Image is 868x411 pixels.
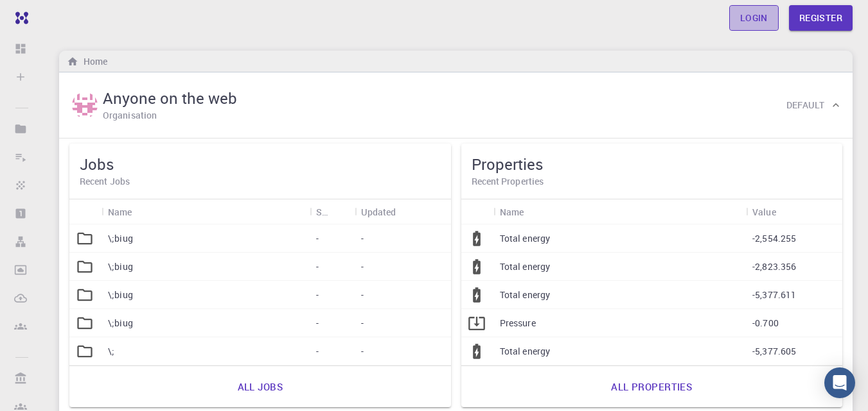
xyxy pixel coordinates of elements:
[103,88,237,108] h5: Anyone on the web
[500,260,551,273] p: Total energy
[500,289,551,301] p: Total energy
[461,199,493,224] div: Icon
[752,345,797,358] p: -5,377.605
[776,201,797,222] button: Sort
[328,201,348,222] button: Sort
[752,289,797,301] p: -5,377.611
[524,201,544,222] button: Sort
[69,199,102,224] div: Icon
[78,55,107,69] h6: Home
[597,371,706,402] a: All properties
[108,260,133,273] p: \;biug
[361,199,396,224] div: Updated
[108,317,133,330] p: \;biug
[316,232,319,245] p: -
[310,199,355,224] div: Status
[316,199,328,224] div: Status
[500,317,536,330] p: Pressure
[361,232,364,245] p: -
[361,289,364,301] p: -
[108,199,132,224] div: Name
[472,174,833,189] h6: Recent Properties
[500,345,551,358] p: Total energy
[493,199,747,224] div: Name
[316,260,319,273] p: -
[72,92,98,118] img: Anyone on the web
[316,345,319,358] p: -
[355,199,451,224] div: Updated
[80,174,441,189] h6: Recent Jobs
[752,232,797,245] p: -2,554.255
[500,199,524,224] div: Name
[361,345,364,358] p: -
[824,367,855,398] div: Open Intercom Messenger
[316,317,319,330] p: -
[396,201,417,222] button: Sort
[752,199,776,224] div: Value
[361,317,364,330] p: -
[108,232,133,245] p: \;biug
[752,260,797,273] p: -2,823.356
[102,199,310,224] div: Name
[132,201,153,222] button: Sort
[729,5,779,31] a: Login
[316,289,319,301] p: -
[80,154,441,174] h5: Jobs
[64,55,110,69] nav: breadcrumb
[500,232,551,245] p: Total energy
[224,371,297,402] a: All jobs
[746,199,842,224] div: Value
[108,345,114,358] p: \;
[789,5,853,31] a: Register
[786,98,824,112] h6: Default
[472,154,833,174] h5: Properties
[752,317,779,330] p: -0.700
[108,289,133,301] p: \;biug
[59,72,853,138] div: Anyone on the webAnyone on the webOrganisationDefault
[361,260,364,273] p: -
[10,12,28,24] img: logo
[103,108,157,122] h6: Organisation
